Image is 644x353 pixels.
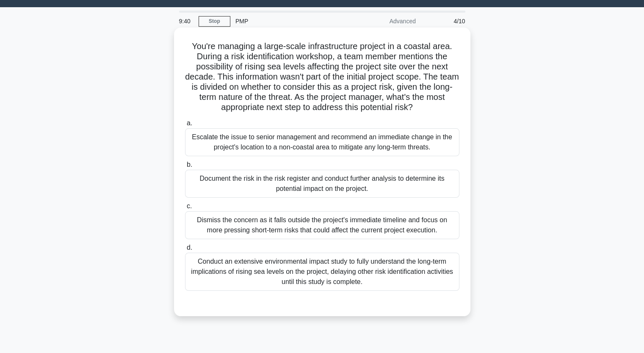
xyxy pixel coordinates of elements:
[199,16,230,27] a: Stop
[174,13,199,30] div: 9:40
[185,128,459,156] div: Escalate the issue to senior management and recommend an immediate change in the project's locati...
[185,211,459,239] div: Dismiss the concern as it falls outside the project's immediate timeline and focus on more pressi...
[185,253,459,291] div: Conduct an extensive environmental impact study to fully understand the long-term implications of...
[187,202,192,210] span: c.
[187,244,192,251] span: d.
[185,170,459,198] div: Document the risk in the risk register and conduct further analysis to determine its potential im...
[230,13,347,30] div: PMP
[421,13,470,30] div: 4/10
[184,41,460,113] h5: You're managing a large-scale infrastructure project in a coastal area. During a risk identificat...
[347,13,421,30] div: Advanced
[187,161,192,168] span: b.
[187,119,192,127] span: a.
